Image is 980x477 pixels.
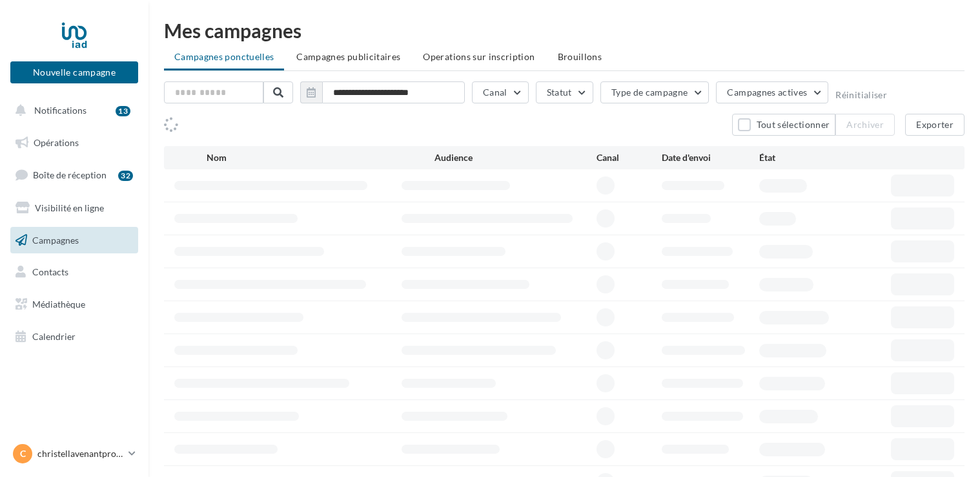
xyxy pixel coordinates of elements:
[558,51,602,62] span: Brouillons
[716,81,828,103] button: Campagnes actives
[8,227,141,254] a: Campagnes
[10,441,138,466] a: c christellavenantproimmo
[423,51,535,62] span: Operations sur inscription
[434,151,597,164] div: Audience
[118,171,133,181] div: 32
[207,151,434,164] div: Nom
[600,81,709,103] button: Type de campagne
[8,323,141,350] a: Calendrier
[8,97,136,124] button: Notifications 13
[536,81,593,103] button: Statut
[296,51,400,62] span: Campagnes publicitaires
[20,447,26,460] span: c
[164,21,965,40] div: Mes campagnes
[32,299,85,310] span: Médiathèque
[8,259,141,286] a: Contacts
[835,90,887,100] button: Réinitialiser
[32,234,79,245] span: Campagnes
[33,169,107,180] span: Boîte de réception
[116,106,130,116] div: 13
[32,331,76,342] span: Calendrier
[10,61,138,83] button: Nouvelle campagne
[8,195,141,222] a: Visibilité en ligne
[662,151,759,164] div: Date d'envoi
[727,87,807,98] span: Campagnes actives
[759,151,857,164] div: État
[8,129,141,156] a: Opérations
[8,161,141,189] a: Boîte de réception32
[905,114,965,136] button: Exporter
[34,137,79,148] span: Opérations
[35,202,104,213] span: Visibilité en ligne
[32,266,68,277] span: Contacts
[472,81,529,103] button: Canal
[835,114,895,136] button: Archiver
[8,291,141,318] a: Médiathèque
[34,105,87,116] span: Notifications
[37,447,123,460] p: christellavenantproimmo
[597,151,662,164] div: Canal
[732,114,835,136] button: Tout sélectionner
